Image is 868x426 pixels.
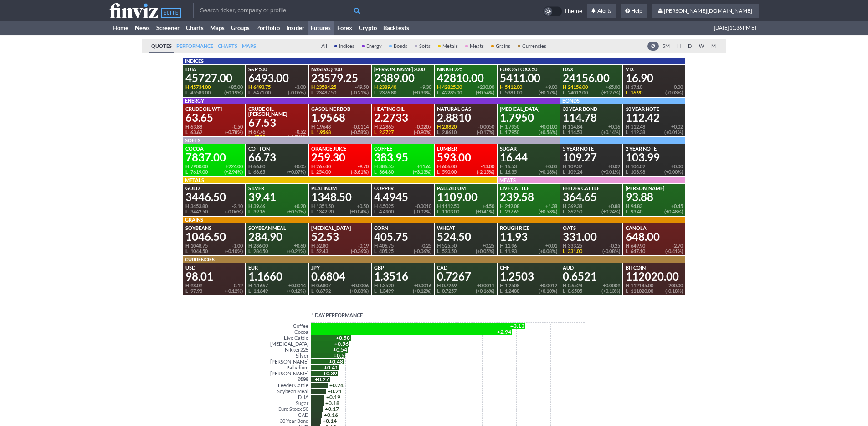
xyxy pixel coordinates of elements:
div: 593.00 [437,152,494,163]
span: H [437,124,441,130]
div: 24012.00 [562,90,589,95]
span: L [374,130,377,135]
div: Natural Gas [437,106,494,111]
div: 0.00 ( -0.03% ) [665,84,683,95]
div: Feeder Cattle [563,186,620,191]
div: +0.00 ( +0.00% ) [664,164,683,175]
div: 93.88 [626,192,683,203]
div: 1103.00 [436,209,460,214]
span: H [248,164,252,169]
div: Gold [185,186,243,191]
span: H [374,203,378,209]
span: H [185,164,189,169]
span: L [563,130,566,135]
div: 7619.00 [185,169,209,175]
a: D [684,42,695,51]
div: 364.65 [563,192,620,203]
div: +0.02 ( +0.01% ) [601,164,620,175]
span: L [563,209,566,214]
a: W [695,42,708,51]
div: 1112.50 [436,203,460,209]
div: -9.70 ( -3.61% ) [351,164,369,175]
div: -3.00 ( -0.05% ) [288,84,306,95]
div: +230.00 ( +0.54% ) [476,84,494,95]
div: Crude Oil WTI [185,106,243,111]
a: [PERSON_NAME]93.88H 94.83L 93.40+0.45(+0.48%) [623,177,685,216]
div: 242.08 [499,203,520,209]
span: L [437,169,440,175]
div: +0.16 ( +0.14% ) [601,124,620,135]
div: Copper [374,186,431,191]
div: 103.99 [626,152,683,163]
div: Live Cattle [500,186,557,191]
div: METALS [183,177,246,183]
div: 254.00 [310,169,332,175]
a: Screener [153,21,183,35]
div: +0.03 ( +0.18% ) [539,164,557,175]
input: Search ticker, company or profile [193,3,366,18]
div: 39.46 [247,203,266,209]
div: 2.8820 [436,124,457,130]
a: Portfolio [253,21,283,35]
span: H [374,84,378,90]
div: 3453.80 [185,203,209,209]
div: DJIA [185,67,243,72]
div: 369.38 [562,203,583,209]
div: 112.38 [625,130,646,135]
div: 1342.90 [310,209,334,214]
a: Softs [411,42,434,51]
a: Indices [331,42,358,51]
div: Gasoline RBOB [311,106,369,111]
div: 1.7950 [499,130,520,135]
span: L [185,169,189,175]
div: DAX [563,67,620,72]
div: +0.02 ( +0.01% ) [664,124,683,135]
div: 24156.00 [562,84,589,90]
a: 2 Year Note103.99H 104.02L 103.98+0.00(+0.00%) [623,137,685,176]
a: SOFTSCocoa7837.00H 7900.00L 7619.00+224.00(+2.94%) [183,137,245,176]
a: Alerts [587,4,616,18]
div: 2376.80 [373,90,397,95]
div: Lumber [437,146,494,151]
div: 23584.25 [310,84,337,90]
a: Currencies [514,42,550,51]
div: 93.40 [625,209,643,214]
div: +4.50 ( +0.41% ) [476,203,494,214]
div: +85.00 ( +0.19% ) [224,84,243,95]
div: Platinum [311,186,369,191]
div: 16.90 [625,90,643,95]
div: 23487.50 [310,90,337,95]
a: Charts [216,39,240,53]
span: L [374,209,377,214]
span: H [563,164,566,169]
a: Gasoline RBOB1.9568H 1.9648L 1.9568-0.0114(-0.58%) [309,98,371,136]
span: L [374,90,377,95]
span: L [563,90,566,95]
div: 364.80 [373,169,395,175]
div: MEATS [498,177,560,183]
div: 5 Year Note [563,146,620,151]
span: L [500,130,503,135]
div: Crude Oil [PERSON_NAME] [248,106,306,116]
div: ENERGY [183,98,246,104]
div: 2.2865 [373,124,395,130]
div: 386.55 [373,164,395,169]
a: Orange Juice259.30H 267.40L 254.00-9.70(-3.61%) [309,137,371,176]
div: 16.53 [499,164,518,169]
div: 362.50 [562,209,583,214]
div: 109.27 [563,152,620,163]
div: 6493.00 [248,73,306,83]
span: L [185,209,189,214]
div: 4.5025 [373,203,395,209]
span: L [374,169,377,175]
a: ENERGYCrude Oil WTI63.65H 63.88L 63.62-0.50(-0.78%) [183,98,245,136]
a: Euro Stoxx 505411.00H 5412.00L 5381.00+9.00(+0.17%) [498,58,560,97]
span: L [500,209,503,214]
div: Palladium [437,186,494,191]
div: 2389.00 [374,73,431,83]
a: Lumber593.00H 606.00L 590.00-13.00(-2.15%) [435,137,497,176]
a: Heating Oil2.2733H 2.2865L 2.2727-0.0207(-0.90%) [372,98,434,136]
div: 114.84 [562,124,583,130]
a: [PERSON_NAME][DOMAIN_NAME] [652,4,759,18]
div: -0.50 ( -0.78% ) [225,124,243,135]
